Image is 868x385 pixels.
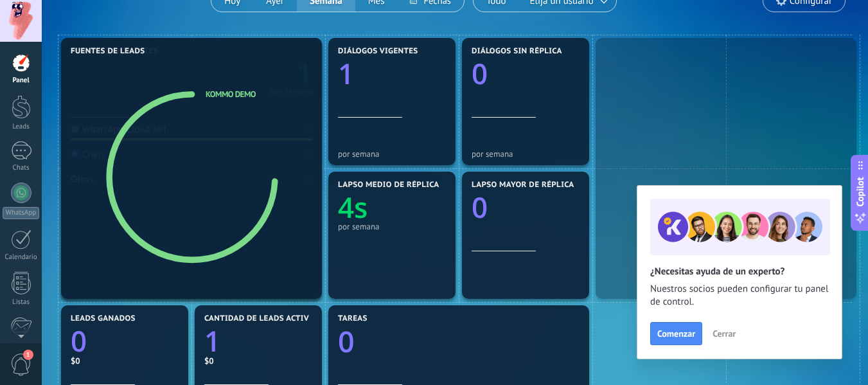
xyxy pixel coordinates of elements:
[338,222,446,231] div: por semana
[23,350,33,360] span: 1
[206,89,256,100] a: Kommo Demo
[338,314,368,323] span: Tareas
[338,54,354,93] text: 1
[657,329,695,338] span: Comenzar
[707,324,741,343] button: Cerrar
[3,298,40,307] div: Listas
[71,47,145,56] span: Fuentes de leads
[3,76,40,85] div: Panel
[338,322,580,361] a: 0
[713,329,736,338] span: Cerrar
[472,181,574,190] span: Lapso mayor de réplica
[338,322,355,361] text: 0
[71,321,179,360] a: 0
[71,321,87,360] text: 0
[204,321,312,360] a: 1
[472,47,562,56] span: Diálogos sin réplica
[204,355,312,366] div: $0
[338,188,368,226] text: 4s
[650,283,829,309] span: Nuestros socios pueden configurar tu panel de control.
[472,54,488,93] text: 0
[3,164,40,172] div: Chats
[472,188,488,226] text: 0
[472,149,580,159] div: por semana
[71,355,179,366] div: $0
[650,265,829,278] h2: ¿Necesitas ayuda de un experto?
[204,314,319,323] span: Cantidad de leads activos
[650,322,702,345] button: Comenzar
[71,314,136,323] span: Leads ganados
[338,47,418,56] span: Diálogos vigentes
[3,253,40,262] div: Calendario
[338,181,439,190] span: Lapso medio de réplica
[338,149,446,159] div: por semana
[854,177,867,206] span: Copilot
[3,123,40,131] div: Leads
[204,321,220,360] text: 1
[3,207,39,219] div: WhatsApp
